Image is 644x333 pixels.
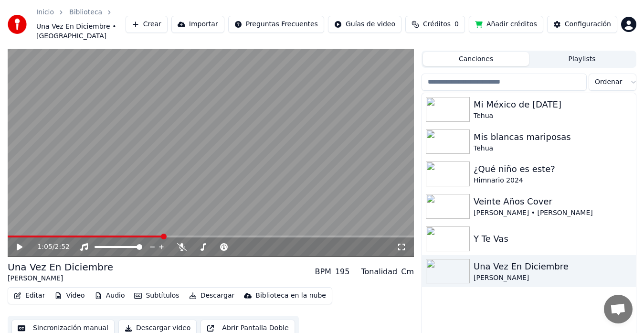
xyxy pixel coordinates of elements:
button: Video [51,289,88,302]
img: youka [8,15,27,34]
div: Chat abierto [604,295,633,323]
button: Descargar [185,289,239,302]
a: Inicio [36,8,54,17]
div: Mis blancas mariposas [474,130,632,144]
div: BPM [315,266,331,278]
div: Y Te Vas [474,232,632,246]
span: Una Vez En Diciembre • [GEOGRAPHIC_DATA] [36,22,126,41]
button: Créditos0 [405,16,465,33]
div: Tonalidad [361,266,397,278]
div: Una Vez En Diciembre [474,260,632,273]
div: Mi México de [DATE] [474,98,632,111]
div: Una Vez En Diciembre [8,260,113,274]
button: Preguntas Frecuentes [228,16,324,33]
button: Importar [171,16,224,33]
div: Tehua [474,144,632,153]
span: 2:52 [55,242,70,252]
div: Cm [401,266,414,278]
div: Configuración [565,20,611,29]
button: Añadir créditos [469,16,543,33]
a: Biblioteca [69,8,102,17]
div: 195 [335,266,350,278]
button: Playlists [529,52,635,66]
div: [PERSON_NAME] • [PERSON_NAME] [474,208,632,218]
div: Veinte Años Cover [474,195,632,208]
div: / [37,242,60,252]
span: 0 [454,20,459,29]
span: Ordenar [595,77,622,87]
span: Créditos [423,20,451,29]
div: [PERSON_NAME] [474,273,632,283]
button: Crear [126,16,168,33]
button: Canciones [423,52,529,66]
button: Editar [10,289,49,302]
div: ¿Qué niño es este? [474,162,632,176]
div: Himnario 2024 [474,176,632,185]
span: 1:05 [37,242,52,252]
div: [PERSON_NAME] [8,274,113,283]
button: Audio [91,289,129,302]
button: Guías de video [328,16,401,33]
div: Biblioteca en la nube [255,291,326,301]
nav: breadcrumb [36,8,126,41]
button: Configuración [547,16,617,33]
button: Subtítulos [130,289,183,302]
div: Tehua [474,111,632,121]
